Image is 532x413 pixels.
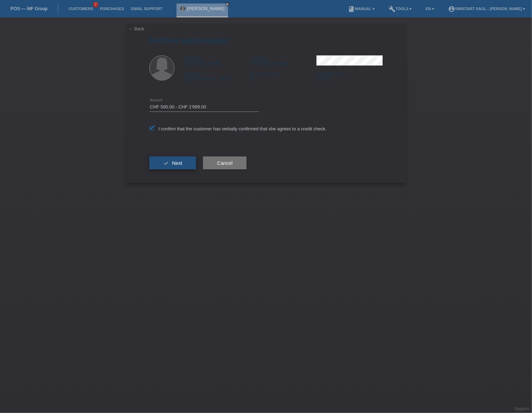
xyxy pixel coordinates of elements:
[316,72,345,76] span: Immigration date
[250,56,267,60] span: Lastname
[149,36,383,45] h1: Perform authorization
[448,6,455,13] i: account_circle
[445,7,529,11] a: account_circleSwistart Sagl - [PERSON_NAME] ▾
[128,26,144,31] a: ← Back
[225,2,230,7] a: close
[217,160,233,166] span: Cancel
[127,7,166,11] a: Email Support
[184,55,250,66] div: [PERSON_NAME]
[385,7,415,11] a: buildTools ▾
[96,7,127,11] a: Purchases
[316,71,383,82] div: [DATE]
[515,406,529,411] a: Support
[149,156,196,170] button: check Next
[226,2,229,6] i: close
[172,160,182,166] span: Next
[184,72,202,76] span: Nationality
[184,71,250,82] div: [GEOGRAPHIC_DATA]
[203,156,247,170] button: Cancel
[187,6,225,11] a: [PERSON_NAME]
[93,2,99,8] span: 2
[389,6,396,13] i: build
[250,55,316,66] div: [PERSON_NAME]
[184,56,201,60] span: Firstname
[250,71,316,82] div: C
[422,7,438,11] a: EN ▾
[344,7,378,11] a: bookManual ▾
[250,72,280,76] span: Residence permit
[348,6,355,13] i: book
[65,7,96,11] a: Customers
[149,126,327,131] label: I confirm that the customer has verbally confirmed that she agrees to a credit check.
[10,6,47,11] a: POS — MF Group
[163,160,169,166] i: check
